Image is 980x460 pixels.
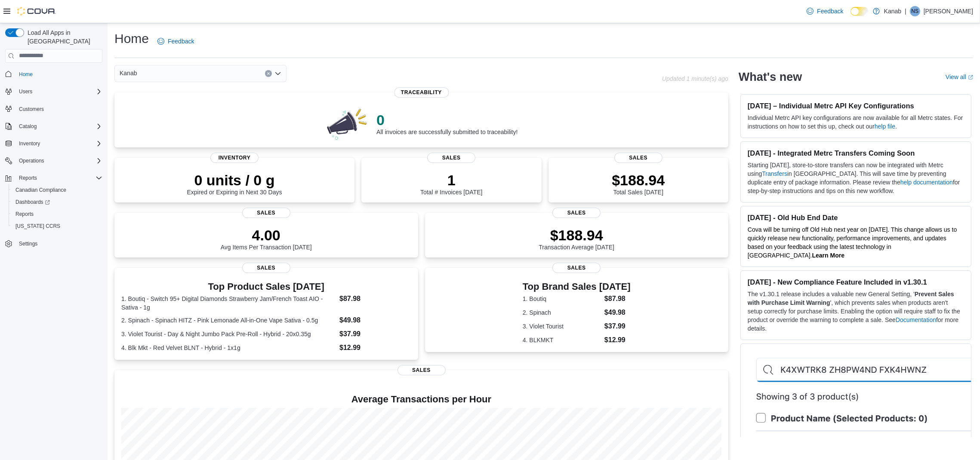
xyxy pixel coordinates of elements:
span: Sales [398,365,446,375]
dd: $37.99 [339,329,411,339]
img: 0 [325,106,370,141]
a: Customers [15,104,47,114]
span: Feedback [817,7,843,15]
span: Sales [552,208,601,218]
span: Inventory [15,138,102,149]
button: Users [15,86,36,97]
h1: Home [114,30,149,47]
a: Canadian Compliance [12,185,70,195]
dd: $87.98 [604,294,631,304]
span: Feedback [168,37,194,46]
span: Traceability [394,87,449,98]
h3: [DATE] - Integrated Metrc Transfers Coming Soon [748,149,964,157]
h3: [DATE] - New Compliance Feature Included in v1.30.1 [748,278,964,286]
span: Settings [19,240,37,247]
dt: 3. Violet Tourist - Day & Night Jumbo Pack Pre-Roll - Hybrid - 20x0.35g [121,330,336,338]
h4: Average Transactions per Hour [121,394,721,405]
img: Cova [17,7,56,15]
button: Customers [2,103,106,115]
span: Dashboards [12,197,102,207]
span: Settings [15,238,102,249]
a: Dashboards [12,197,53,207]
span: Catalog [15,121,102,132]
span: Cova will be turning off Old Hub next year on [DATE]. This change allows us to quickly release ne... [748,226,957,259]
span: Canadian Compliance [15,187,66,193]
span: Users [19,88,32,95]
a: Home [15,69,36,80]
p: Starting [DATE], store-to-store transfers can now be integrated with Metrc using in [GEOGRAPHIC_D... [748,161,964,195]
dt: 2. Spinach [523,308,601,317]
h3: [DATE] – Individual Metrc API Key Configurations [748,101,964,110]
span: Sales [242,263,290,273]
dd: $49.98 [339,315,411,325]
dt: 4. BLKMKT [523,336,601,344]
div: Expired or Expiring in Next 30 Days [187,172,282,196]
span: Canadian Compliance [12,185,102,195]
a: Documentation [896,316,936,323]
div: Avg Items Per Transaction [DATE] [221,227,312,251]
p: [PERSON_NAME] [924,6,973,16]
p: $188.94 [539,227,614,244]
h3: Top Brand Sales [DATE] [523,282,631,292]
button: Inventory [15,138,43,149]
a: Feedback [154,33,197,50]
dt: 1. Boutiq - Switch 95+ Digital Diamonds Strawberry Jam/French Toast AIO - Sativa - 1g [121,294,336,312]
dt: 2. Spinach - Spinach HITZ - Pink Lemonade All-in-One Vape Sativa - 0.5g [121,316,336,325]
a: Reports [12,209,37,219]
p: Kanab [884,6,901,16]
a: Feedback [803,3,847,20]
svg: External link [968,75,973,80]
h2: What's new [739,70,802,84]
strong: Prevent Sales with Purchase Limit Warning [748,291,954,306]
p: 4.00 [221,227,312,244]
button: Reports [2,172,106,184]
a: Transfers [762,170,787,177]
button: Reports [9,208,106,220]
div: All invoices are successfully submitted to traceability! [376,111,518,135]
span: Customers [19,106,44,113]
a: [US_STATE] CCRS [12,221,64,231]
button: Home [2,68,106,80]
dt: 3. Violet Tourist [523,322,601,331]
p: $188.94 [612,172,665,189]
dt: 1. Boutiq [523,294,601,303]
span: Operations [19,157,44,164]
button: Clear input [265,70,272,77]
span: Home [15,69,102,80]
a: help documentation [900,179,953,186]
a: help file [875,123,895,130]
span: Operations [15,156,102,166]
div: Transaction Average [DATE] [539,227,614,251]
span: Sales [242,208,290,218]
dd: $12.99 [604,335,631,345]
button: Settings [2,237,106,250]
h3: Top Product Sales [DATE] [121,282,411,292]
p: Updated 1 minute(s) ago [662,75,728,82]
button: Open list of options [274,70,281,77]
button: Catalog [2,120,106,132]
dd: $37.99 [604,321,631,331]
p: Individual Metrc API key configurations are now available for all Metrc states. For instructions ... [748,113,964,131]
span: Sales [427,153,475,163]
span: Reports [19,175,37,181]
span: Home [19,71,33,78]
a: Dashboards [9,196,106,208]
span: Reports [12,209,102,219]
dt: 4. Blk Mkt - Red Velvet BLNT - Hybrid - 1x1g [121,343,336,352]
button: Catalog [15,121,40,132]
button: Reports [15,173,40,183]
dd: $12.99 [339,343,411,353]
a: Learn More [812,252,844,259]
a: Settings [15,239,41,249]
button: Inventory [2,138,106,150]
div: Nima Soudi [910,6,920,16]
p: 1 [420,172,482,189]
span: Inventory [210,153,259,163]
p: The v1.30.1 release includes a valuable new General Setting, ' ', which prevents sales when produ... [748,290,964,333]
button: Operations [2,155,106,167]
span: [US_STATE] CCRS [15,223,60,230]
a: View allExternal link [946,74,973,80]
span: Sales [552,263,601,273]
span: Users [15,86,102,97]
